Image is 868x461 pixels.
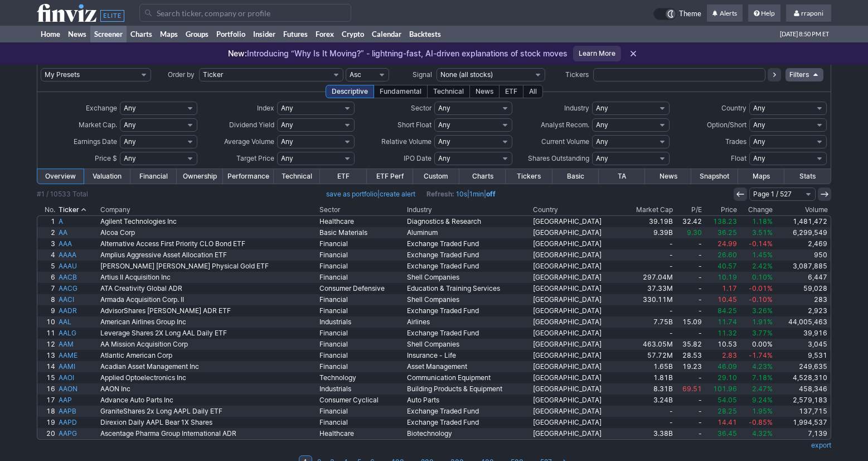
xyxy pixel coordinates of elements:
a: 3.77% [739,328,774,339]
a: Exchange Traded Fund [405,406,531,417]
a: 35.82 [675,339,704,350]
a: 59,028 [774,283,831,294]
a: AACB [57,272,99,283]
a: Crypto [338,26,368,42]
a: Financial [318,350,405,361]
a: - [675,283,704,294]
a: 17 [37,395,57,406]
a: Financial [318,328,405,339]
a: Financial [318,406,405,417]
a: Alerts [707,4,743,22]
a: AAON Inc [99,383,318,395]
a: Amplius Aggressive Asset Allocation ETF [99,249,318,261]
a: 1.65B [623,361,675,372]
a: 7 [37,283,57,294]
span: 2.47% [752,385,773,393]
a: rraponi [786,4,831,22]
a: Artius II Acquisition Inc [99,272,318,283]
span: 26.60 [717,251,737,259]
a: Applied Optoelectronics Inc [99,372,318,383]
a: 28.25 [704,406,739,417]
span: | [326,189,415,200]
a: Financial [318,249,405,261]
a: Alternative Access First Priority CLO Bond ETF [99,238,318,249]
a: [GEOGRAPHIC_DATA] [531,406,623,417]
a: 1 [37,216,57,227]
a: AAME [57,350,99,361]
a: - [623,417,675,428]
a: Exchange Traded Fund [405,305,531,316]
a: 11 [37,328,57,339]
a: 26.60 [704,249,739,261]
a: AAM [57,339,99,350]
a: [GEOGRAPHIC_DATA] [531,328,623,339]
a: [PERSON_NAME] [PERSON_NAME] Physical Gold ETF [99,261,318,272]
a: 12 [37,339,57,350]
a: 463.05M [623,339,675,350]
span: 1.18% [752,217,773,225]
a: Ownership [177,169,223,184]
span: 69.51 [682,385,702,393]
span: -0.14% [749,239,773,248]
a: ATA Creativity Global ADR [99,283,318,294]
a: Agilent Technologies Inc [99,216,318,227]
span: -0.10% [749,295,773,304]
a: Insider [249,26,279,42]
span: 10.45 [717,295,737,304]
a: 16 [37,383,57,395]
a: 9 [37,305,57,316]
a: 19 [37,417,57,428]
a: - [675,261,704,272]
a: 32.42 [675,216,704,227]
a: 9.24% [739,395,774,406]
span: 1.45% [752,251,773,259]
a: Consumer Cyclical [318,395,405,406]
a: Alcoa Corp [99,227,318,238]
a: AAOI [57,372,99,383]
a: Technical [274,169,320,184]
a: 9.30 [675,227,704,238]
a: TA [599,169,645,184]
a: - [675,395,704,406]
a: Theme [653,8,701,20]
a: 297.04M [623,272,675,283]
a: Diagnostics & Research [405,216,531,227]
a: 9,531 [774,350,831,361]
a: - [623,406,675,417]
a: Aluminum [405,227,531,238]
span: 7.18% [752,373,773,382]
a: AdvisorShares [PERSON_NAME] ADR ETF [99,305,318,316]
input: Search [139,4,351,22]
a: 3,045 [774,339,831,350]
a: Exchange Traded Fund [405,249,531,261]
a: Leverage Shares 2X Long AAL Daily ETF [99,328,318,339]
a: 84.25 [704,305,739,316]
a: [GEOGRAPHIC_DATA] [531,249,623,261]
a: Building Products & Equipment [405,383,531,395]
a: Maps [738,169,784,184]
a: [GEOGRAPHIC_DATA] [531,294,623,305]
a: [GEOGRAPHIC_DATA] [531,272,623,283]
a: 6 [37,272,57,283]
a: Maps [156,26,182,42]
span: 3.51% [752,228,773,237]
span: 3.26% [752,306,773,315]
a: 1.17 [704,283,739,294]
a: [GEOGRAPHIC_DATA] [531,339,623,350]
a: Exchange Traded Fund [405,328,531,339]
a: 14.41 [704,417,739,428]
a: 4 [37,249,57,261]
a: Portfolio [212,26,249,42]
a: AAL [57,316,99,328]
a: 15.09 [675,316,704,328]
a: Exchange Traded Fund [405,417,531,428]
a: 20 [37,428,57,439]
a: Charts [127,26,156,42]
a: 44,005,463 [774,316,831,328]
a: - [675,238,704,249]
a: Screener [90,26,127,42]
a: Financial [318,272,405,283]
a: Exchange Traded Fund [405,261,531,272]
a: Backtests [405,26,445,42]
a: 6,299,549 [774,227,831,238]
